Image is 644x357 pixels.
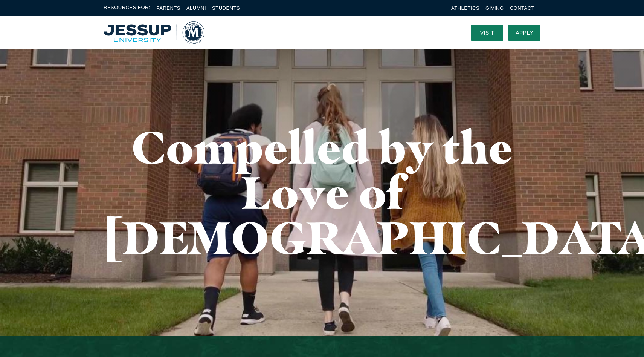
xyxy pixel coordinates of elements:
[471,25,503,41] a: Visit
[186,5,206,11] a: Alumni
[104,21,204,44] img: Multnomah University Logo
[451,5,479,11] a: Athletics
[485,5,504,11] a: Giving
[104,124,540,260] h1: Compelled by the Love of [DEMOGRAPHIC_DATA]
[104,21,204,44] a: Home
[508,25,540,41] a: Apply
[104,4,150,12] span: Resources For:
[212,5,240,11] a: Students
[510,5,534,11] a: Contact
[156,5,180,11] a: Parents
